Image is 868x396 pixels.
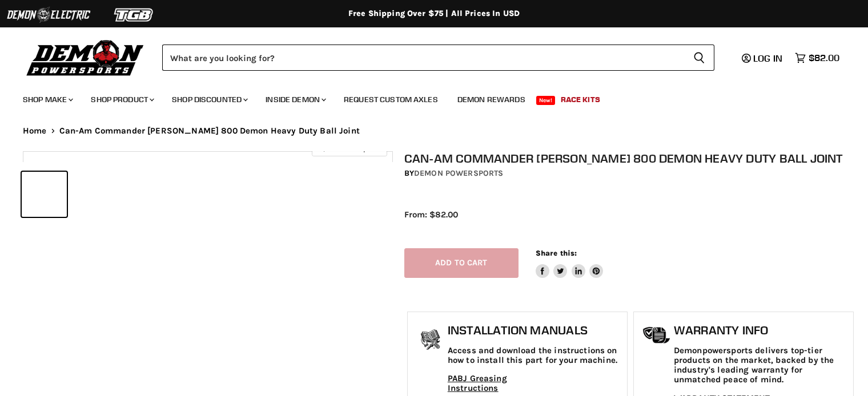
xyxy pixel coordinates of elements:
[674,324,847,337] h1: Warranty Info
[22,172,67,217] button: IMAGE thumbnail
[404,151,857,165] h1: Can-Am Commander [PERSON_NAME] 800 Demon Heavy Duty Ball Joint
[753,52,782,64] span: Log in
[335,88,447,111] a: Request Custom Axles
[23,37,148,78] img: Demon Powersports
[162,45,684,71] input: Search
[674,346,847,385] p: Demonpowersports delivers top-tier products on the market, backed by the industry's leading warra...
[642,326,671,344] img: warranty-icon.png
[23,126,47,136] a: Home
[536,96,556,105] span: New!
[404,167,857,180] div: by
[162,45,714,71] form: Product
[448,324,621,337] h1: Installation Manuals
[809,52,839,63] span: $82.00
[414,168,503,178] a: Demon Powersports
[14,88,80,111] a: Shop Make
[552,88,609,111] a: Race Kits
[536,248,604,278] aside: Share this:
[448,346,621,366] p: Access and download the instructions on how to install this part for your machine.
[14,83,837,111] ul: Main menu
[416,326,445,355] img: install_manual-icon.png
[91,4,177,26] img: TGB Logo 2
[318,144,381,152] span: Click to expand
[789,50,845,66] a: $82.00
[684,45,714,71] button: Search
[82,88,161,111] a: Shop Product
[448,374,535,394] a: PABJ Greasing Instructions
[536,249,577,257] span: Share this:
[449,88,534,111] a: Demon Rewards
[737,53,789,63] a: Log in
[59,126,360,136] span: Can-Am Commander [PERSON_NAME] 800 Demon Heavy Duty Ball Joint
[404,209,458,220] span: From: $82.00
[257,88,333,111] a: Inside Demon
[6,4,91,26] img: Demon Electric Logo 2
[163,88,255,111] a: Shop Discounted
[70,172,115,217] button: IMAGE thumbnail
